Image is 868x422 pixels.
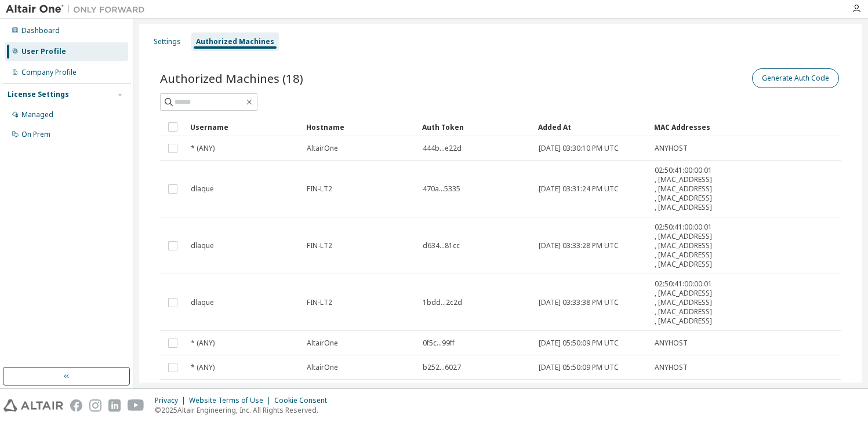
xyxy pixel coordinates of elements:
div: Managed [21,110,53,119]
span: 470a...5335 [423,184,460,194]
div: Auth Token [422,118,529,136]
div: Authorized Machines [196,37,274,46]
div: Website Terms of Use [189,396,274,405]
img: altair_logo.svg [3,399,63,412]
div: Settings [154,37,181,46]
div: Privacy [155,396,189,405]
span: [DATE] 05:50:09 PM UTC [539,339,619,348]
span: dlaque [191,241,214,250]
span: dlaque [191,184,214,194]
span: FIN-LT2 [307,184,332,194]
span: [DATE] 05:50:09 PM UTC [539,363,619,372]
img: Altair One [6,3,151,15]
span: dlaque [191,298,214,307]
div: On Prem [21,130,50,139]
span: 444b...e22d [423,144,462,153]
span: * (ANY) [191,339,215,348]
img: youtube.svg [128,399,144,412]
span: 1bdd...2c2d [423,298,462,307]
span: 02:50:41:00:00:01 , [MAC_ADDRESS] , [MAC_ADDRESS] , [MAC_ADDRESS] , [MAC_ADDRESS] [655,166,713,212]
span: AltairOne [307,144,338,153]
span: [DATE] 03:31:24 PM UTC [539,184,619,194]
span: b252...6027 [423,363,461,372]
div: License Settings [8,90,69,99]
div: User Profile [21,47,66,56]
span: 02:50:41:00:00:01 , [MAC_ADDRESS] , [MAC_ADDRESS] , [MAC_ADDRESS] , [MAC_ADDRESS] [655,279,713,326]
span: FIN-LT2 [307,241,332,250]
img: linkedin.svg [108,399,121,412]
div: Dashboard [21,26,60,35]
span: ANYHOST [655,339,688,348]
img: instagram.svg [89,399,101,412]
span: ANYHOST [655,144,688,153]
span: ANYHOST [655,363,688,372]
div: Company Profile [21,68,77,77]
span: FIN-LT2 [307,298,332,307]
span: * (ANY) [191,363,215,372]
img: facebook.svg [70,399,82,412]
span: * (ANY) [191,144,215,153]
div: Username [190,118,297,136]
p: © 2025 Altair Engineering, Inc. All Rights Reserved. [155,405,334,415]
div: Cookie Consent [274,396,334,405]
span: 0f5c...99ff [423,339,455,348]
span: 02:50:41:00:00:01 , [MAC_ADDRESS] , [MAC_ADDRESS] , [MAC_ADDRESS] , [MAC_ADDRESS] [655,223,713,269]
span: d634...81cc [423,241,460,250]
span: AltairOne [307,363,338,372]
div: Added At [538,118,645,136]
div: Hostname [306,118,413,136]
span: Authorized Machines (18) [160,70,303,86]
span: AltairOne [307,339,338,348]
span: [DATE] 03:30:10 PM UTC [539,144,619,153]
span: [DATE] 03:33:28 PM UTC [539,241,619,250]
button: Generate Auth Code [752,68,839,88]
span: [DATE] 03:33:38 PM UTC [539,298,619,307]
div: MAC Addresses [654,118,714,136]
